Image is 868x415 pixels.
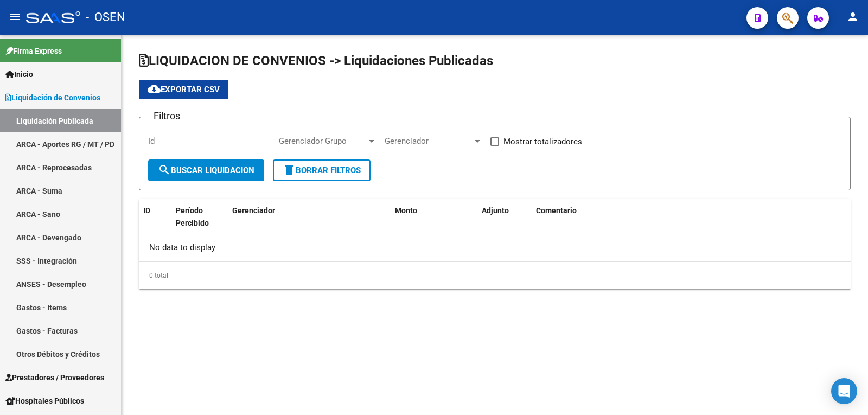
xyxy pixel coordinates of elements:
[139,234,851,261] div: No data to display
[143,206,150,215] span: ID
[148,159,264,181] button: Buscar Liquidacion
[9,10,22,23] mat-icon: menu
[283,163,296,176] mat-icon: delete
[5,372,104,384] span: Prestadores / Proveedores
[5,395,84,407] span: Hospitales Públicos
[176,206,209,227] span: Período Percibido
[846,10,859,23] mat-icon: person
[158,163,171,176] mat-icon: search
[536,206,577,215] span: Comentario
[139,53,493,68] span: LIQUIDACION DE CONVENIOS -> Liquidaciones Publicadas
[391,199,477,247] datatable-header-cell: Monto
[139,80,228,99] button: Exportar CSV
[5,45,62,57] span: Firma Express
[395,206,417,215] span: Monto
[5,92,100,104] span: Liquidación de Convenios
[139,262,851,289] div: 0 total
[831,378,857,404] div: Open Intercom Messenger
[232,206,275,215] span: Gerenciador
[283,165,361,175] span: Borrar Filtros
[482,206,509,215] span: Adjunto
[139,199,171,247] datatable-header-cell: ID
[148,85,220,94] span: Exportar CSV
[158,165,254,175] span: Buscar Liquidacion
[148,82,161,95] mat-icon: cloud_download
[86,5,125,29] span: - OSEN
[532,199,851,247] datatable-header-cell: Comentario
[228,199,391,247] datatable-header-cell: Gerenciador
[5,68,33,80] span: Inicio
[171,199,212,247] datatable-header-cell: Período Percibido
[477,199,532,247] datatable-header-cell: Adjunto
[279,136,367,146] span: Gerenciador Grupo
[503,135,582,148] span: Mostrar totalizadores
[385,136,473,146] span: Gerenciador
[148,108,186,124] h3: Filtros
[273,159,371,181] button: Borrar Filtros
